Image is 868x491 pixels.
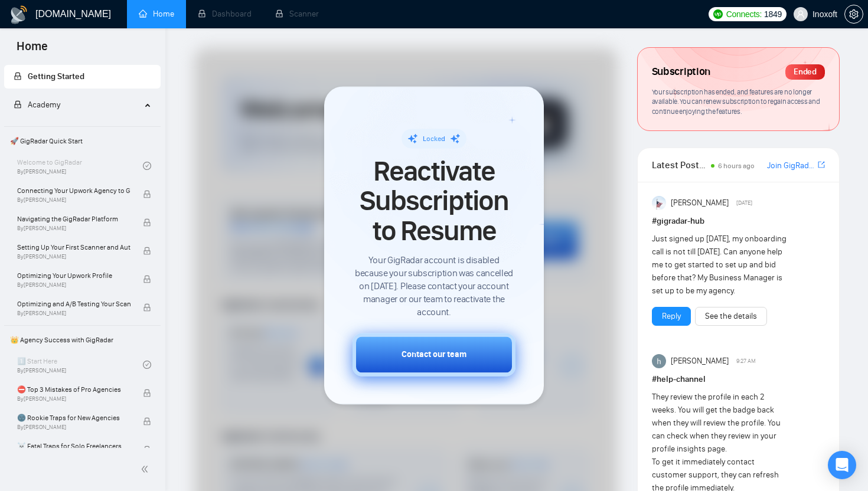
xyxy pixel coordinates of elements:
[713,9,723,19] img: upwork-logo.png
[17,440,130,452] span: ☠️ Fatal Traps for Solo Freelancers
[141,463,152,475] span: double-left
[844,5,863,24] button: setting
[818,159,825,171] a: export
[845,9,863,19] span: setting
[671,197,729,210] span: [PERSON_NAME]
[828,451,856,479] div: Open Intercom Messenger
[402,349,466,361] div: Contact our team
[767,159,815,172] a: Join GigRadar Slack Community
[17,298,130,310] span: Optimizing and A/B Testing Your Scanner for Better Results
[17,241,130,253] span: Setting Up Your First Scanner and Auto-Bidder
[736,356,756,366] span: 9:27 AM
[652,87,820,116] span: Your subscription has ended, and features are no longer available. You can renew subscription to ...
[143,190,151,198] span: lock
[17,412,130,424] span: 🌚 Rookie Traps for New Agencies
[4,65,161,89] li: Getting Started
[143,218,151,227] span: lock
[28,71,84,81] span: Getting Started
[5,129,159,153] span: 🚀 GigRadar Quick Start
[764,8,782,21] span: 1849
[143,417,151,425] span: lock
[797,10,805,18] span: user
[652,373,825,386] h1: # help-channel
[14,72,22,80] span: lock
[17,197,130,204] span: By [PERSON_NAME]
[726,8,762,21] span: Connects:
[14,100,22,109] span: lock
[7,38,57,63] span: Home
[17,310,130,317] span: By [PERSON_NAME]
[28,100,60,110] span: Academy
[353,156,515,245] span: Reactivate Subscription to Resume
[143,162,151,170] span: check-circle
[17,253,130,260] span: By [PERSON_NAME]
[143,361,151,369] span: check-circle
[9,5,28,24] img: logo
[353,333,515,377] button: Contact our team
[353,254,515,319] span: Your GigRadar account is disabled because your subscription was cancelled on [DATE]. Please conta...
[143,247,151,255] span: lock
[652,233,791,297] div: Just signed up [DATE], my onboarding call is not till [DATE]. Can anyone help me to get started t...
[844,9,863,19] a: setting
[695,307,767,326] button: See the details
[671,355,729,368] span: [PERSON_NAME]
[705,310,757,323] a: See the details
[17,281,130,289] span: By [PERSON_NAME]
[17,384,130,395] span: ⛔ Top 3 Mistakes of Pro Agencies
[17,213,130,225] span: Navigating the GigRadar Platform
[143,389,151,397] span: lock
[17,270,130,281] span: Optimizing Your Upwork Profile
[17,395,130,402] span: By [PERSON_NAME]
[652,196,666,210] img: Anisuzzaman Khan
[139,9,174,19] a: homeHome
[652,215,825,228] h1: # gigradar-hub
[17,424,130,431] span: By [PERSON_NAME]
[17,185,130,197] span: Connecting Your Upwork Agency to GigRadar
[143,303,151,312] span: lock
[17,225,130,232] span: By [PERSON_NAME]
[662,310,681,323] a: Reply
[5,328,159,352] span: 👑 Agency Success with GigRadar
[652,354,666,368] img: haider ali
[14,100,60,110] span: Academy
[718,162,755,170] span: 6 hours ago
[652,158,708,172] span: Latest Posts from the GigRadar Community
[652,307,691,326] button: Reply
[736,198,752,208] span: [DATE]
[785,64,825,80] div: Ended
[423,135,445,143] span: Locked
[143,446,151,454] span: lock
[818,160,825,169] span: export
[652,62,710,82] span: Subscription
[143,275,151,283] span: lock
